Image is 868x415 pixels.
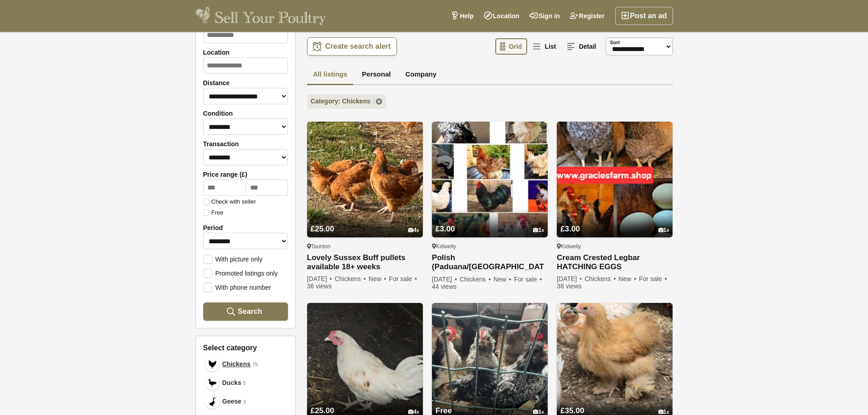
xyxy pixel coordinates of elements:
[334,275,367,282] span: Chickens
[562,38,601,55] a: Detail
[432,276,458,283] span: [DATE]
[325,42,391,51] span: Create search alert
[479,7,524,25] a: Location
[533,227,544,234] div: 1
[557,275,583,282] span: [DATE]
[579,43,596,50] span: Detail
[618,275,637,282] span: New
[509,43,522,50] span: Grid
[307,207,423,237] a: £25.00 4
[203,210,224,216] label: Free
[203,110,288,117] label: Condition
[203,392,288,411] a: Geese Geese 3
[203,224,288,231] label: Period
[203,199,256,205] label: Check with seller
[208,397,217,406] img: Geese
[560,406,584,415] span: £35.00
[307,243,423,250] div: Taunton
[495,38,528,55] a: Grid
[208,360,217,369] img: Chickens
[222,359,251,369] span: Chickens
[203,79,288,87] label: Distance
[307,65,354,86] a: All listings
[610,39,620,46] label: Sort
[307,253,423,272] a: Lovely Sussex Buff pullets available 18+ weeks
[203,171,288,178] label: Price range (£)
[400,65,442,86] a: Company
[222,397,241,406] span: Geese
[311,406,334,415] span: £25.00
[203,269,278,277] label: Promoted listings only
[544,43,556,50] span: List
[307,275,333,282] span: [DATE]
[446,7,478,25] a: Help
[408,227,419,234] div: 4
[208,379,217,388] img: Ducks
[557,282,581,290] span: 38 views
[307,37,397,56] a: Create search alert
[432,243,548,250] div: Kidwelly
[252,361,258,369] em: 79
[524,7,565,25] a: Sign in
[311,225,334,233] span: £25.00
[369,275,387,282] span: New
[658,227,669,234] div: 1
[203,355,288,374] a: Chickens Chickens 79
[585,275,617,282] span: Chickens
[436,225,455,233] span: £3.00
[557,243,673,250] div: Kidwelly
[436,406,452,415] span: Free
[493,276,512,283] span: New
[203,255,262,263] label: With picture only
[203,343,288,352] h3: Select category
[203,140,288,148] label: Transaction
[432,283,457,290] span: 44 views
[557,207,673,237] a: £3.00 1
[639,275,668,282] span: For sale
[432,207,548,237] a: £3.00 1
[560,225,580,233] span: £3.00
[356,65,396,86] a: Personal
[203,49,288,56] label: Location
[557,122,673,237] img: Cream Crested Legbar HATCHING EGGS
[557,253,673,272] a: Cream Crested Legbar HATCHING EGGS
[432,122,548,237] img: Polish (Paduana/Padua) Frizzled & Smooth HATACHING EGGS
[307,122,423,237] img: Lovely Sussex Buff pullets available 18+ weeks
[222,378,241,388] span: Ducks
[560,307,579,325] img: Penny
[238,307,262,316] span: Search
[203,302,288,321] button: Search
[203,374,288,392] a: Ducks Ducks 5
[195,7,326,25] img: Sell Your Poultry
[565,7,610,25] a: Register
[528,38,561,55] a: List
[307,282,332,290] span: 36 views
[243,398,246,406] em: 3
[514,276,543,283] span: For sale
[243,379,246,387] em: 5
[432,253,548,272] a: Polish (Paduana/[GEOGRAPHIC_DATA]) Frizzled & Smooth HATACHING EGGS
[460,276,492,283] span: Chickens
[615,7,673,25] a: Post an ad
[203,283,271,291] label: With phone number
[307,94,386,109] a: Category: Chickens
[389,275,418,282] span: For sale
